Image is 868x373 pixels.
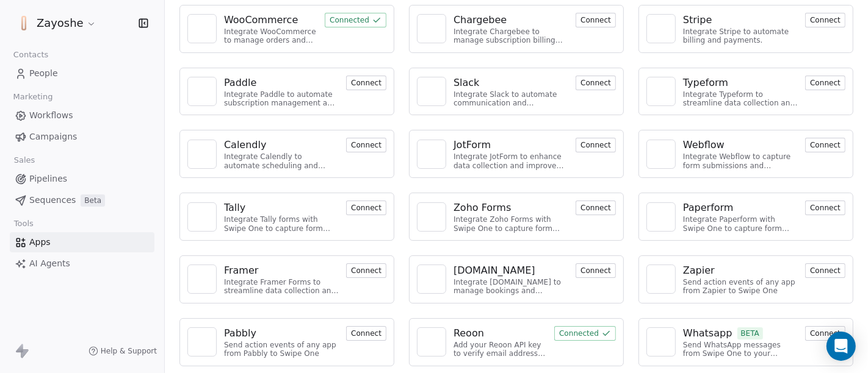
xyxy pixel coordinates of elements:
a: NA [417,202,446,232]
a: Connect [805,14,845,26]
button: Connect [576,76,616,90]
div: Open Intercom Messenger [826,332,856,361]
a: NA [417,14,446,43]
img: NA [193,270,211,288]
a: Campaigns [10,127,154,147]
span: Beta [81,194,105,207]
a: Connect [576,14,616,26]
div: Integrate Stripe to automate billing and payments. [683,27,798,45]
div: Zapier [683,263,715,278]
img: NA [652,333,670,351]
a: Connected [554,327,616,339]
a: Zapier [683,263,798,278]
span: People [29,67,58,80]
a: Workflows [10,105,154,126]
a: Connect [805,77,845,88]
a: NA [646,202,676,232]
a: Connect [346,77,386,88]
div: Stripe [683,13,712,27]
div: Reoon [454,326,484,341]
button: Connect [576,201,616,215]
button: Connect [346,201,386,215]
div: Integrate Chargebee to manage subscription billing and customer data. [454,27,568,45]
a: NA [187,327,217,357]
div: Integrate Zoho Forms with Swipe One to capture form submissions. [454,215,568,233]
img: NA [193,208,211,226]
img: NA [193,145,211,163]
a: Apps [10,232,154,252]
div: Integrate WooCommerce to manage orders and customer data [224,27,317,45]
img: NA [422,270,441,288]
img: NA [422,82,441,101]
div: JotForm [454,138,491,152]
div: Integrate Calendly to automate scheduling and event management. [224,152,339,170]
span: Sequences [29,194,76,207]
div: Add your Reoon API key to verify email address and reduce bounces [454,341,547,358]
button: Connect [576,13,616,27]
div: WooCommerce [224,13,298,27]
a: Webflow [683,138,798,152]
span: Marketing [8,88,58,106]
a: Reoon [454,326,547,341]
a: Typeform [683,76,798,90]
a: WooCommerce [224,13,317,27]
div: Slack [454,76,479,90]
div: Calendly [224,138,266,152]
img: NA [422,208,441,226]
button: Connect [805,76,845,90]
a: Paperform [683,201,798,215]
a: Tally [224,201,339,215]
a: NA [187,265,217,294]
a: Connect [805,265,845,276]
span: Workflows [29,109,73,122]
img: NA [193,20,211,38]
a: Slack [454,76,568,90]
a: NA [187,14,217,43]
img: NA [652,208,670,226]
img: NA [652,145,670,163]
span: Pipelines [29,172,67,185]
span: Apps [29,236,51,249]
a: Pipelines [10,169,154,189]
a: NA [417,327,446,357]
a: NA [187,77,217,106]
a: AI Agents [10,254,154,274]
div: Send action events of any app from Zapier to Swipe One [683,278,798,296]
div: Send action events of any app from Pabbly to Swipe One [224,341,339,358]
div: Whatsapp [683,326,732,341]
a: Calendly [224,138,339,152]
img: NA [422,20,441,38]
a: NA [646,14,676,43]
span: Tools [9,215,38,233]
span: Sales [9,151,40,169]
a: Connect [576,265,616,276]
a: NA [646,265,676,294]
div: Tally [224,201,245,215]
span: Zayoshe [37,15,84,31]
button: Connect [805,138,845,152]
a: Connect [805,202,845,213]
div: Typeform [683,76,728,90]
a: NA [417,140,446,169]
a: NA [646,327,676,357]
div: Integrate Framer Forms to streamline data collection and customer engagement. [224,278,339,296]
div: Integrate Typeform to streamline data collection and customer engagement. [683,90,798,108]
div: Paddle [224,76,256,90]
a: NA [417,265,446,294]
div: Integrate Webflow to capture form submissions and automate customer engagement. [683,152,798,170]
a: NA [417,77,446,106]
div: Send WhatsApp messages from Swipe One to your customers [683,341,798,358]
a: NA [646,77,676,106]
a: Help & Support [89,346,157,356]
button: Connect [346,138,386,152]
a: Chargebee [454,13,568,27]
img: zayoshe_logo@2x-300x51-1.png [17,16,32,30]
a: Paddle [224,76,339,90]
button: Connect [576,138,616,152]
a: Connect [576,77,616,88]
a: [DOMAIN_NAME] [454,263,568,278]
a: SequencesBeta [10,190,154,210]
a: Framer [224,263,339,278]
a: Stripe [683,13,798,27]
span: BETA [737,327,764,339]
